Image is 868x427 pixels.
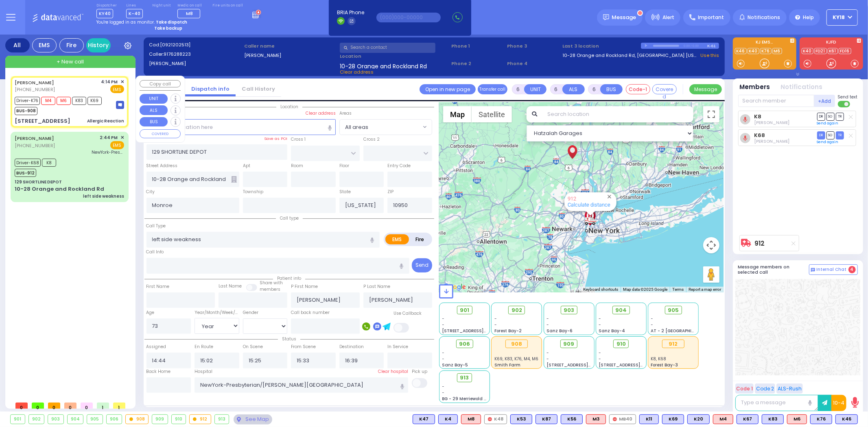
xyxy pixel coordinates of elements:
[149,60,242,67] label: [PERSON_NAME]
[156,19,187,25] strong: Take dispatch
[291,309,330,316] label: Call back number
[442,322,445,328] span: -
[5,38,30,52] div: All
[154,25,182,31] strong: Take backup
[72,97,86,105] span: K83
[735,48,747,54] a: K46
[260,286,280,292] span: members
[87,118,124,124] div: Allergic Reaction
[120,134,124,141] span: ✕
[809,264,858,275] button: Internal Chat 4
[441,282,468,292] a: Open this area in Google Maps (opens a new window)
[146,368,171,375] label: Back Home
[152,3,171,8] label: Night unit
[460,374,469,382] span: 913
[264,136,287,142] label: Save as POI
[754,113,761,120] a: K8
[738,95,814,107] input: Search member
[29,415,44,424] div: 902
[260,280,283,286] small: Share with
[120,78,124,85] span: ✕
[814,95,835,107] button: +Add
[15,159,41,167] span: Driver-K68
[547,362,623,368] span: [STREET_ADDRESS][PERSON_NAME]
[536,414,558,424] div: BLS
[772,48,782,54] a: M6
[48,403,60,409] span: 0
[231,176,237,183] span: Other building occupants
[64,403,77,409] span: 0
[339,344,364,350] label: Destination
[754,138,789,144] span: Isaac Herskovits
[376,13,441,22] input: (000)000-00000
[698,14,724,21] span: Important
[140,80,181,88] button: Copy call
[651,328,711,334] span: AT - 2 [GEOGRAPHIC_DATA]
[140,94,168,104] button: UNIT
[140,105,168,115] button: ALS
[146,119,336,135] input: Search location here
[276,104,302,110] span: Location
[800,40,863,46] label: KJFD
[101,79,118,85] span: 4:14 PM
[662,414,684,424] div: K69
[713,414,733,424] div: M4
[599,322,601,328] span: -
[195,377,408,393] input: Search hospital
[472,106,512,122] button: Show satellite imagery
[11,415,25,424] div: 901
[32,403,44,409] span: 0
[568,196,576,202] a: 912
[606,193,613,200] button: Close
[835,414,858,424] div: K46
[339,163,349,169] label: Floor
[215,415,229,424] div: 913
[442,316,445,322] span: -
[107,415,122,424] div: 906
[568,202,610,208] a: Calculate distance
[291,136,306,143] label: Cross 1
[547,328,573,334] span: Sanz Bay-6
[817,131,825,139] span: DR
[146,283,170,290] label: First Name
[599,316,601,322] span: -
[244,52,337,59] label: [PERSON_NAME]
[687,414,710,424] div: BLS
[451,60,504,67] span: Phone 2
[276,215,303,221] span: Call type
[651,322,654,328] span: -
[662,340,684,349] div: 912
[547,350,549,356] span: -
[599,362,676,368] span: [STREET_ADDRESS][PERSON_NAME]
[59,38,84,52] div: Fire
[15,142,55,149] span: [PHONE_NUMBER]
[583,209,597,226] div: NewYork-Presbyterian/Weill Cornell Medical Center
[243,189,263,195] label: Township
[828,48,838,54] a: K61
[735,383,754,394] button: Code 1
[586,414,606,424] div: ALS
[810,414,832,424] div: K76
[438,414,458,424] div: K4
[826,9,858,26] button: KY18
[603,14,609,20] img: message.svg
[291,283,318,290] label: P First Name
[273,275,305,281] span: Patient info
[409,234,431,244] label: Fire
[219,283,242,290] label: Last Name
[838,94,858,100] span: Send text
[460,306,469,314] span: 901
[32,12,86,22] img: Logo
[146,309,155,316] label: Age
[461,414,481,424] div: M8
[116,101,124,109] img: message-box.svg
[68,415,83,424] div: 904
[563,43,641,50] label: Last 3 location
[243,309,258,316] label: Gender
[848,266,856,273] span: 4
[146,344,166,350] label: Assigned
[524,84,547,94] button: UNIT
[236,85,281,93] a: Call History
[512,306,522,314] span: 902
[510,414,532,424] div: K53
